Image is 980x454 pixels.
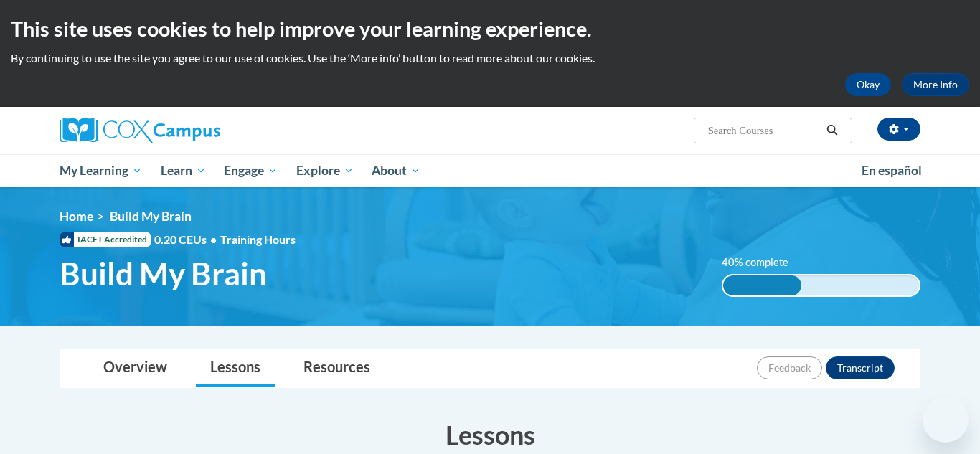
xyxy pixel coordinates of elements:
[723,275,801,295] div: 40% complete
[11,14,969,43] h2: This site uses cookies to help improve your learning experience.
[89,349,182,387] a: Overview
[902,73,969,96] a: More Info
[224,162,278,179] span: Engage
[287,154,363,187] a: Explore
[50,154,151,187] a: My Learning
[110,209,192,224] span: Build My Brain
[845,73,891,96] button: Okay
[60,118,332,143] a: Cox Campus
[161,162,206,179] span: Learn
[757,356,822,379] button: Feedback
[11,50,969,66] p: By continuing to use the site you agree to our use of cookies. Use the ‘More info’ button to read...
[151,154,215,187] a: Learn
[154,232,220,247] span: 0.20 CEUs
[852,156,931,186] a: En español
[821,122,843,139] button: Search
[363,154,430,187] a: About
[60,255,267,293] span: Build My Brain
[877,118,920,141] button: Account Settings
[722,255,804,270] label: 40% complete
[220,232,296,246] span: Training Hours
[60,118,220,143] img: Cox Campus
[826,356,895,379] button: Transcript
[60,232,151,247] span: IACET Accredited
[372,162,420,179] span: About
[60,162,142,179] span: My Learning
[289,349,385,387] a: Resources
[215,154,287,187] a: Engage
[60,209,93,224] a: Home
[862,163,922,178] span: En español
[60,417,920,453] h3: Lessons
[296,162,354,179] span: Explore
[210,232,217,246] span: •
[923,397,969,443] iframe: Button to launch messaging window
[707,122,821,139] input: Search Courses
[38,154,942,187] div: Main menu
[196,349,275,387] a: Lessons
